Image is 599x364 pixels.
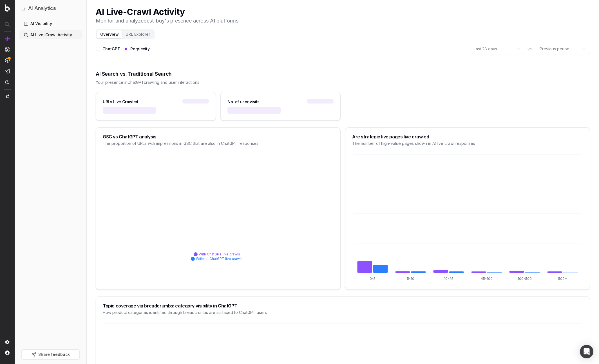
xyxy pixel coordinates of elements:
[199,252,240,256] span: With ChatGPT live crawls
[5,58,10,63] img: Activation
[558,277,567,281] tspan: 500+
[528,46,533,52] span: vs.
[103,99,138,105] div: URLs Live Crawled
[102,47,120,51] label: ChatGPT
[407,277,414,281] tspan: 5-10
[481,277,493,281] tspan: 45-100
[103,141,334,146] div: The proportion of URLs with impressions in GSC that are also in ChatGPT responses
[103,304,583,308] div: Topic coverage via breadcrumbs: category visibility in ChatGPT
[5,80,10,84] img: Assist
[96,17,238,25] p: Monitor and analyze best-buy 's presence across AI platforms
[518,277,532,281] tspan: 100-500
[21,349,80,359] button: Share feedback
[352,134,583,139] div: Are strategic live pages live crawled
[19,19,82,28] a: AI Visibility
[28,5,56,12] h1: AI Analytics
[5,350,10,355] img: My account
[96,70,590,78] div: AI Search vs. Traditional Search
[21,5,80,12] button: AI Analytics
[96,7,238,17] h1: AI Live-Crawl Activity
[5,4,10,12] img: Botify logo
[6,94,9,98] img: Switch project
[103,310,583,315] div: How product categories identified through breadcrumbs are surfaced to ChatGPT users
[5,47,10,52] img: Intelligence
[19,30,82,39] a: AI Live-Crawl Activity
[5,36,10,41] img: Analytics
[96,80,590,85] div: Your presence in ChatGPT crawling and user interactions
[227,99,260,105] div: No. of user visits
[5,340,10,344] img: Setting
[97,30,122,38] button: Overview
[444,277,453,281] tspan: 10-45
[122,30,153,38] button: URL Explorer
[5,69,10,73] img: Studio
[196,257,243,261] span: Without ChatGPT live crawls
[103,134,334,139] div: GSC vs ChatGPT analysis
[370,277,376,281] tspan: 0-5
[130,47,150,51] label: Perplexity
[352,141,583,146] div: The number of high-value pages shown in AI live crawl responses
[580,345,593,358] div: Open Intercom Messenger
